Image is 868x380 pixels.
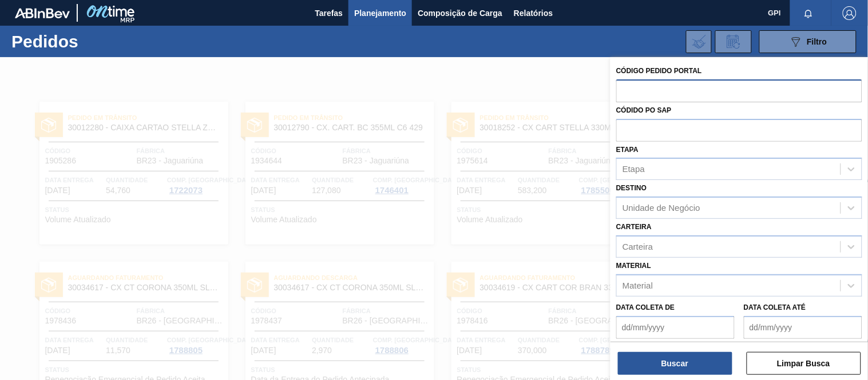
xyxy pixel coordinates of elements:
span: Planejamento [354,6,406,20]
div: Etapa [623,165,645,174]
input: dd/mm/yyyy [744,316,862,339]
label: Carteira [616,223,652,231]
label: Material [616,262,651,270]
div: Carteira [623,242,653,251]
label: Etapa [616,146,639,154]
h1: Pedidos [11,35,176,48]
img: TNhmsLtSVTkK8tSr43FrP2fwEKptu5GPRR3wAAAABJRU5ErkJggg== [15,8,70,18]
label: Códido PO SAP [616,106,672,114]
div: Material [623,281,653,290]
input: dd/mm/yyyy [616,316,735,339]
label: Data coleta até [744,303,806,311]
label: Data coleta de [616,303,675,311]
button: Filtro [759,30,857,53]
div: Importar Negociações dos Pedidos [686,30,712,53]
img: Logout [843,6,857,20]
div: Unidade de Negócio [623,203,700,213]
label: Código Pedido Portal [616,67,702,75]
label: Destino [616,184,647,192]
div: Solicitação de Revisão de Pedidos [715,30,752,53]
button: Notificações [790,5,827,21]
span: Tarefas [315,6,343,20]
span: Composição de Carga [418,6,502,20]
span: Relatórios [514,6,553,20]
span: Filtro [807,37,827,46]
